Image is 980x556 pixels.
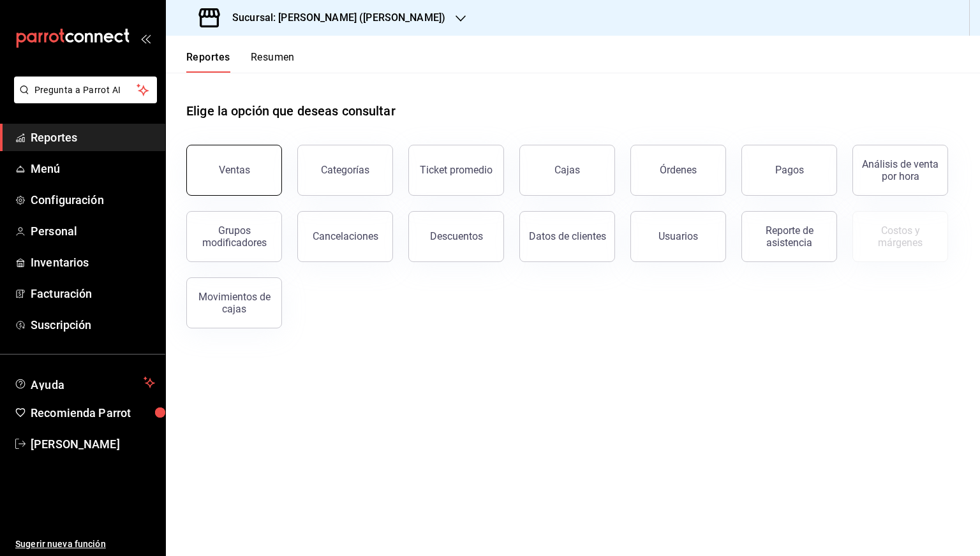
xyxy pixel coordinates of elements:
[31,404,155,421] span: Recomienda Parrot
[321,164,369,176] div: Categorías
[31,129,155,146] span: Reportes
[14,77,157,103] button: Pregunta a Parrot AI
[861,224,940,249] div: Costos y márgenes
[31,316,155,333] span: Suscripción
[775,164,804,176] div: Pagos
[34,84,137,97] span: Pregunta a Parrot AI
[195,291,274,315] div: Movimientos de cajas
[31,160,155,177] span: Menú
[408,211,504,262] button: Descuentos
[529,230,606,242] div: Datos de clientes
[852,211,948,262] button: Contrata inventarios para ver este reporte
[313,230,378,242] div: Cancelaciones
[741,211,837,262] button: Reporte de asistencia
[297,145,393,196] button: Categorías
[519,211,615,262] button: Datos de clientes
[750,224,829,249] div: Reporte de asistencia
[186,101,396,121] h1: Elige la opción que deseas consultar
[852,145,948,196] button: Análisis de venta por hora
[430,230,483,242] div: Descuentos
[861,158,940,182] div: Análisis de venta por hora
[660,164,697,176] div: Órdenes
[408,145,504,196] button: Ticket promedio
[15,538,155,551] span: Sugerir nueva función
[219,164,250,176] div: Ventas
[519,145,615,196] button: Cajas
[251,51,295,73] button: Resumen
[222,10,445,26] h3: Sucursal: [PERSON_NAME] ([PERSON_NAME])
[31,223,155,240] span: Personal
[297,211,393,262] button: Cancelaciones
[186,51,295,73] div: navigation tabs
[186,51,230,73] button: Reportes
[630,211,726,262] button: Usuarios
[741,145,837,196] button: Pagos
[420,164,493,176] div: Ticket promedio
[31,191,155,208] span: Configuración
[9,92,157,106] a: Pregunta a Parrot AI
[195,224,274,249] div: Grupos modificadores
[554,164,580,176] div: Cajas
[31,375,138,390] span: Ayuda
[31,435,155,453] span: [PERSON_NAME]
[630,145,726,196] button: Órdenes
[186,277,282,328] button: Movimientos de cajas
[186,211,282,262] button: Grupos modificadores
[31,254,155,271] span: Inventarios
[140,33,151,43] button: open_drawer_menu
[658,230,698,242] div: Usuarios
[186,145,282,196] button: Ventas
[31,285,155,302] span: Facturación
